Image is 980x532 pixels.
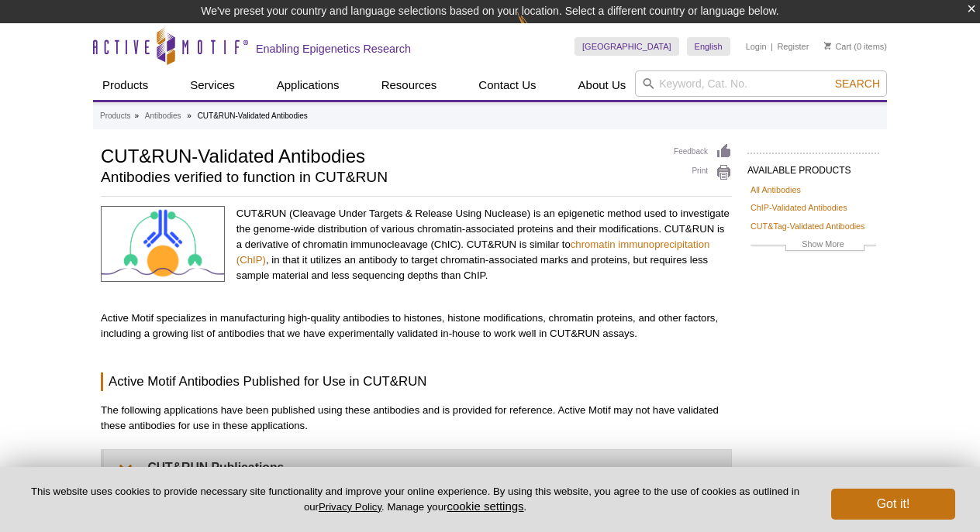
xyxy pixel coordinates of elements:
[319,501,381,513] a: Privacy Policy
[747,153,879,180] h2: AVAILABLE PRODUCTS
[134,112,139,120] li: »
[569,70,636,100] a: About Us
[831,489,955,520] button: Got it!
[517,12,558,48] img: Change Here
[674,164,732,181] a: Print
[93,70,157,100] a: Products
[575,37,679,56] a: [GEOGRAPHIC_DATA]
[372,70,447,100] a: Resources
[101,403,732,434] p: The following applications have been published using these antibodies and is provided for referen...
[101,170,658,184] h2: Antibodies verified to function in CUT&RUN
[771,37,773,56] li: |
[835,77,880,90] span: Search
[746,41,767,52] a: Login
[101,206,225,282] img: CUT&Tag
[25,485,806,514] p: This website uses cookies to provide necessary site functionality and improve your online experie...
[267,70,349,100] a: Applications
[830,77,885,91] button: Search
[447,499,523,513] button: cookie settings
[777,41,809,52] a: Register
[145,109,181,123] a: Antibodies
[101,372,732,391] h3: Active Motif Antibodies Published for Use in CUT&RUN
[469,70,545,100] a: Contact Us
[674,143,732,160] a: Feedback
[181,70,244,100] a: Services
[256,42,411,56] h2: Enabling Epigenetics Research
[824,41,851,52] a: Cart
[101,311,732,342] p: Active Motif specializes in manufacturing high-quality antibodies to histones, histone modificati...
[187,112,192,120] li: »
[101,143,658,166] h1: CUT&RUN-Validated Antibodies
[824,42,831,50] img: Your Cart
[751,237,876,255] a: Show More
[824,37,887,56] li: (0 items)
[687,37,730,56] a: English
[104,450,731,485] summary: CUT&RUN Publications
[198,112,308,120] li: CUT&RUN-Validated Antibodies
[635,70,887,97] input: Keyword, Cat. No.
[751,219,864,233] a: CUT&Tag-Validated Antibodies
[751,183,801,197] a: All Antibodies
[751,201,847,215] a: ChIP-Validated Antibodies
[236,206,732,283] p: CUT&RUN (Cleavage Under Targets & Release Using Nuclease) is an epigenetic method used to investi...
[100,109,130,123] a: Products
